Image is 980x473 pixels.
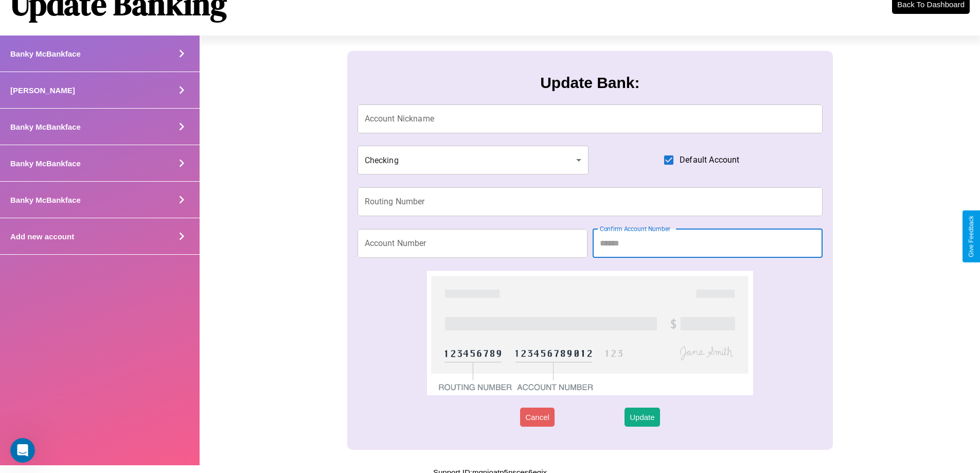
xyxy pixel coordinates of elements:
[10,49,81,58] h4: Banky McBankface
[680,154,739,166] span: Default Account
[600,224,670,233] label: Confirm Account Number
[540,74,639,92] h3: Update Bank:
[427,271,753,395] img: check
[358,146,589,174] div: Checking
[10,86,75,95] h4: [PERSON_NAME]
[10,159,81,168] h4: Banky McBankface
[520,408,555,427] button: Cancel
[10,196,81,204] h4: Banky McBankface
[10,122,81,131] h4: Banky McBankface
[10,438,35,463] iframe: Intercom live chat
[10,232,74,241] h4: Add new account
[968,216,975,257] div: Give Feedback
[625,408,660,427] button: Update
